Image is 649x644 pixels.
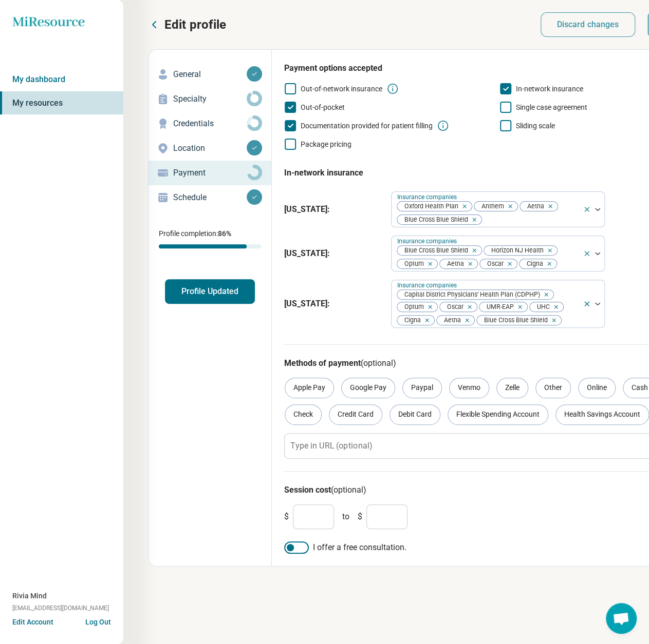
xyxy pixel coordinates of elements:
[397,316,424,325] span: Cigna
[516,85,583,93] span: In-network insurance
[85,617,111,625] button: Log Out
[173,142,247,154] p: Location
[449,378,489,398] div: Venmo
[149,222,271,255] div: Profile completion:
[361,358,396,368] span: (optional)
[440,302,467,312] span: Oscar
[12,617,53,628] button: Edit Account
[165,279,255,304] button: Profile Updated
[284,247,383,260] span: [US_STATE] :
[397,290,543,300] span: Capital District Physicians’ Health Plan (CDPHP)
[285,378,334,398] div: Apple Pay
[437,316,464,325] span: Aetna
[218,229,231,238] span: 86 %
[606,603,637,634] div: Open chat
[402,378,442,398] div: Paypal
[12,603,109,613] span: [EMAIL_ADDRESS][DOMAIN_NAME]
[397,215,471,225] span: Blue Cross Blue Shield
[173,68,247,81] p: General
[484,246,547,256] span: Horizon NJ Health
[149,87,271,111] a: Specialty
[301,85,382,93] span: Out-of-network insurance
[173,191,247,204] p: Schedule
[516,122,555,130] span: Sliding scale
[397,237,459,244] label: Insurance companies
[397,302,427,312] span: Optum
[397,259,427,269] span: Optum
[173,167,247,179] p: Payment
[285,404,322,425] div: Check
[149,185,271,210] a: Schedule
[173,93,247,105] p: Specialty
[341,378,395,398] div: Google Pay
[149,111,271,136] a: Credentials
[159,244,261,248] div: Profile completion
[477,316,551,325] span: Blue Cross Blue Shield
[301,140,351,148] span: Package pricing
[301,122,433,130] span: Documentation provided for patient filling
[284,203,383,216] span: [US_STATE] :
[342,511,349,523] span: to
[149,62,271,87] a: General
[397,202,461,211] span: Oxford Health Plan
[541,12,636,37] button: Discard changes
[284,159,363,187] legend: In-network insurance
[474,202,507,211] span: Anthem
[397,281,459,288] label: Insurance companies
[149,136,271,161] a: Location
[530,302,553,312] span: UHC
[480,259,507,269] span: Oscar
[149,161,271,185] a: Payment
[331,485,366,495] span: (optional)
[390,404,440,425] div: Debit Card
[516,103,587,111] span: Single case agreement
[440,259,467,269] span: Aetna
[148,16,226,33] button: Edit profile
[284,511,289,523] span: $
[520,259,546,269] span: Cigna
[164,16,226,33] p: Edit profile
[535,378,571,398] div: Other
[173,118,247,130] p: Credentials
[284,298,383,310] span: [US_STATE] :
[358,511,362,523] span: $
[397,193,459,200] label: Insurance companies
[479,302,517,312] span: UMR-EAP
[520,202,547,211] span: Aetna
[578,378,616,398] div: Online
[12,591,47,601] span: Rivia Mind
[329,404,382,425] div: Credit Card
[301,103,345,111] span: Out-of-pocket
[290,441,372,450] label: Type in URL (optional)
[496,378,528,398] div: Zelle
[448,404,548,425] div: Flexible Spending Account
[397,246,471,256] span: Blue Cross Blue Shield
[555,404,649,425] div: Health Savings Account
